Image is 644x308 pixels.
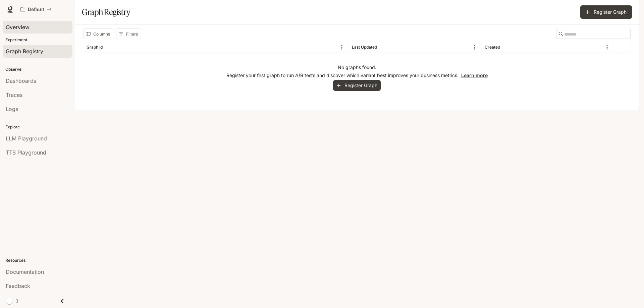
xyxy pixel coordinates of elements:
div: Created [485,45,500,50]
button: Menu [470,42,480,52]
p: Register your first graph to run A/B tests and discover which variant best improves your business... [226,72,488,79]
h1: Graph Registry [82,5,130,19]
button: Show filters [116,28,141,39]
a: Learn more [461,72,488,78]
button: Select columns [83,28,113,39]
button: Sort [378,42,388,52]
div: Search [556,29,631,39]
button: Register Graph [580,5,632,19]
p: Default [28,7,44,12]
button: Menu [337,42,347,52]
div: Graph Id [87,45,103,50]
button: Sort [103,42,113,52]
button: Register Graph [333,80,381,91]
div: Last Updated [352,45,377,50]
p: No graphs found. [338,64,376,71]
button: All workspaces [17,3,55,16]
button: Menu [602,42,612,52]
button: Sort [501,42,511,52]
